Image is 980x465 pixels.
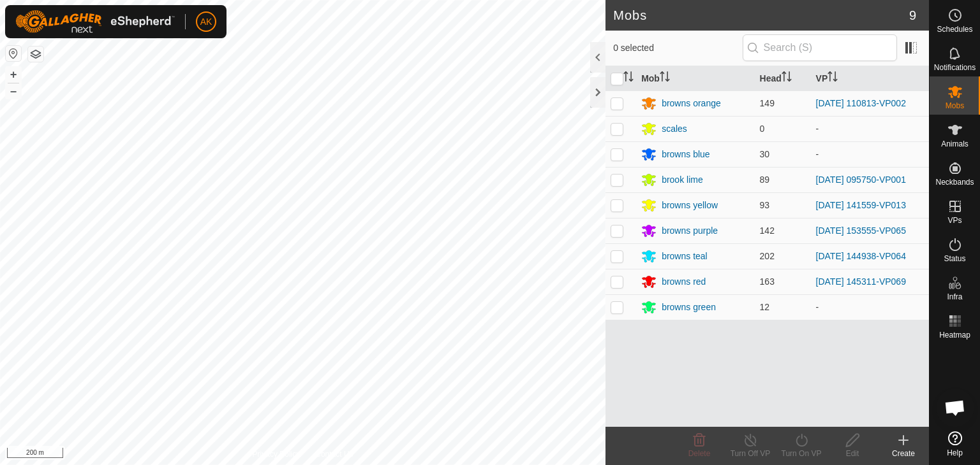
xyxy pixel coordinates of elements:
[828,73,838,83] p-sorticon: Activate to sort
[760,98,775,108] span: 149
[935,178,974,186] span: Neckbands
[688,449,711,458] span: Delete
[827,448,878,459] div: Edit
[662,199,718,212] div: browns yellow
[811,66,929,91] th: VP
[660,73,670,83] p-sorticon: Activate to sort
[944,255,965,262] span: Status
[782,73,792,83] p-sorticon: Activate to sort
[6,83,21,99] button: –
[909,6,916,25] span: 9
[662,224,718,238] div: browns purple
[662,301,716,314] div: browns green
[816,175,906,185] a: [DATE] 095750-VP001
[760,225,775,236] span: 142
[253,448,301,460] a: Privacy Policy
[636,66,754,91] th: Mob
[936,389,974,427] div: Open chat
[200,15,212,29] span: AK
[946,102,964,110] span: Mobs
[816,251,906,261] a: [DATE] 144938-VP064
[28,46,43,62] button: Map Layers
[662,173,703,187] div: brook lime
[760,149,770,159] span: 30
[15,10,175,33] img: Gallagher Logo
[941,140,969,148] span: Animals
[947,449,963,457] span: Help
[760,200,770,210] span: 93
[776,448,827,459] div: Turn On VP
[743,34,897,61] input: Search (S)
[725,448,776,459] div: Turn Off VP
[662,122,687,136] div: scales
[6,46,21,61] button: Reset Map
[816,225,906,236] a: [DATE] 153555-VP065
[760,251,775,261] span: 202
[947,217,961,224] span: VPs
[811,116,929,141] td: -
[816,98,906,108] a: [DATE] 110813-VP002
[662,97,721,110] div: browns orange
[613,41,742,55] span: 0 selected
[878,448,929,459] div: Create
[811,294,929,320] td: -
[816,200,906,210] a: [DATE] 141559-VP013
[315,448,353,460] a: Contact Us
[760,124,765,134] span: 0
[6,67,21,82] button: +
[934,64,976,71] span: Notifications
[947,293,962,301] span: Infra
[662,275,706,289] div: browns red
[930,426,980,462] a: Help
[662,250,708,263] div: browns teal
[937,25,972,33] span: Schedules
[662,148,710,161] div: browns blue
[816,276,906,287] a: [DATE] 145311-VP069
[760,302,770,312] span: 12
[755,66,811,91] th: Head
[613,8,909,23] h2: Mobs
[760,175,770,185] span: 89
[623,73,634,83] p-sorticon: Activate to sort
[939,331,970,339] span: Heatmap
[760,276,775,287] span: 163
[811,141,929,167] td: -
